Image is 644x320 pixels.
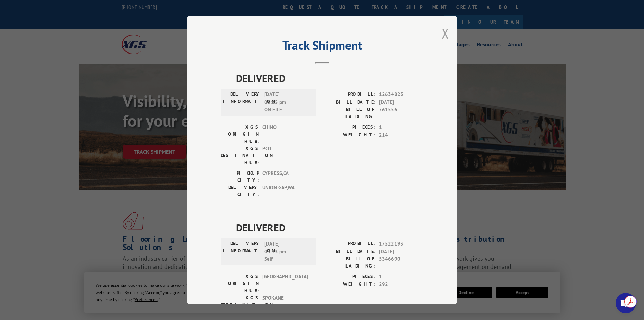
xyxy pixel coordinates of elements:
[236,70,424,86] span: DELIVERED
[322,273,376,281] label: PIECES:
[221,124,259,145] label: XGS ORIGIN HUB:
[379,281,424,289] span: 292
[264,91,310,114] span: [DATE] 05:15 pm ON FILE
[262,273,308,294] span: [GEOGRAPHIC_DATA]
[262,170,308,184] span: CYPRESS , CA
[262,124,308,145] span: CHINO
[442,24,449,42] button: Close modal
[221,41,424,54] h2: Track Shipment
[223,91,261,114] label: DELIVERY INFORMATION:
[322,99,376,106] label: BILL DATE:
[322,240,376,248] label: PROBILL:
[262,145,308,166] span: PCD
[379,99,424,106] span: [DATE]
[322,281,376,289] label: WEIGHT:
[379,240,424,248] span: 17522193
[322,248,376,256] label: BILL DATE:
[379,124,424,131] span: 1
[379,248,424,256] span: [DATE]
[223,240,261,263] label: DELIVERY INFORMATION:
[264,240,310,263] span: [DATE] 03:15 pm Self
[616,293,636,313] div: Open chat
[379,255,424,270] span: 5346690
[379,91,424,99] span: 12634825
[221,170,259,184] label: PICKUP CITY:
[322,124,376,131] label: PIECES:
[322,255,376,270] label: BILL OF LADING:
[221,145,259,166] label: XGS DESTINATION HUB:
[379,273,424,281] span: 1
[322,106,376,120] label: BILL OF LADING:
[221,184,259,198] label: DELIVERY CITY:
[262,184,308,198] span: UNION GAP , WA
[379,131,424,139] span: 214
[322,91,376,99] label: PROBILL:
[379,106,424,120] span: 761556
[221,273,259,294] label: XGS ORIGIN HUB:
[262,294,308,316] span: SPOKANE
[221,294,259,316] label: XGS DESTINATION HUB:
[322,131,376,139] label: WEIGHT:
[236,220,424,235] span: DELIVERED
